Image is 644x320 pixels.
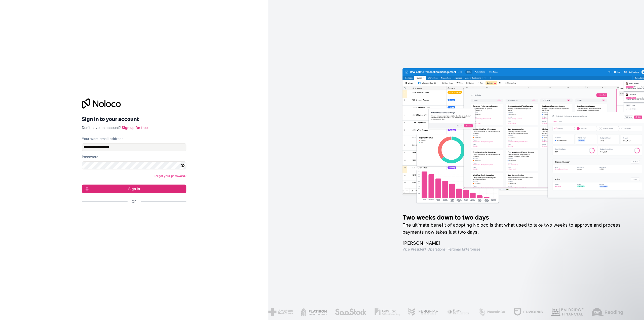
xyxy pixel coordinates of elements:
[82,161,186,169] input: Password
[408,308,439,316] img: /assets/fergmar-CudnrXN5.png
[79,210,185,221] iframe: Botón de Acceder con Google
[403,222,628,236] h2: The ultimate benefit of adopting Noloco is that what used to take two weeks to approve and proces...
[335,308,367,316] img: /assets/saastock-C6Zbiodz.png
[374,308,400,316] img: /assets/gbstax-C-GtDUiK.png
[403,240,628,247] h1: [PERSON_NAME]
[82,154,99,159] label: Password
[478,308,505,316] img: /assets/phoenix-BREaitsQ.png
[82,143,186,151] input: Email address
[82,136,124,141] label: Your work email address
[513,308,543,316] img: /assets/fdworks-Bi04fVtw.png
[403,214,628,222] h1: Two weeks down to two days
[82,185,186,193] button: Sign in
[301,308,327,316] img: /assets/flatiron-C8eUkumj.png
[82,125,121,130] span: Don't have an account?
[403,247,628,252] h1: Vice President Operations , Fergmar Enterprises
[132,199,137,204] span: Or
[543,282,644,317] iframe: Intercom notifications message
[82,115,186,124] h2: Sign in to your account
[268,308,293,316] img: /assets/american-red-cross-BAupjrZR.png
[447,308,470,316] img: /assets/fiera-fwj2N5v4.png
[122,125,148,130] a: Sign up for free
[154,174,186,178] a: Forgot your password?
